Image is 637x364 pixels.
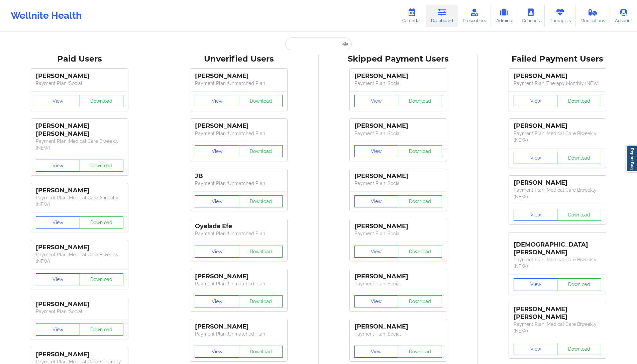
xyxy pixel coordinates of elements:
[239,95,283,107] button: Download
[195,95,239,107] button: View
[195,72,283,80] div: [PERSON_NAME]
[36,80,123,87] p: Payment Plan : Social
[36,216,80,229] button: View
[514,256,601,270] p: Payment Plan : Medical Care Biweekly (NEW)
[354,222,442,230] div: [PERSON_NAME]
[545,5,576,27] a: Therapists
[354,323,442,331] div: [PERSON_NAME]
[239,145,283,157] button: Download
[426,5,458,27] a: Dashboard
[36,273,80,285] button: View
[36,187,123,194] div: [PERSON_NAME]
[239,346,283,358] button: Download
[195,80,283,87] p: Payment Plan : Unmatched Plan
[514,209,558,221] button: View
[323,54,473,64] div: Skipped Payment Users
[36,308,123,315] p: Payment Plan : Social
[195,273,283,280] div: [PERSON_NAME]
[195,222,283,230] div: Oyelade Efe
[354,72,442,80] div: [PERSON_NAME]
[514,278,558,290] button: View
[354,295,399,307] button: View
[80,95,124,107] button: Download
[491,5,517,27] a: Admins
[195,280,283,287] p: Payment Plan : Unmatched Plan
[195,172,283,180] div: JB
[483,54,632,64] div: Failed Payment Users
[354,280,442,287] p: Payment Plan : Social
[458,5,491,27] a: Prescribers
[354,122,442,130] div: [PERSON_NAME]
[36,251,123,265] p: Payment Plan : Medical Care Biweekly (NEW)
[80,160,124,172] button: Download
[398,295,442,307] button: Download
[239,195,283,207] button: Download
[398,145,442,157] button: Download
[354,346,399,358] button: View
[514,122,601,130] div: [PERSON_NAME]
[557,278,601,290] button: Download
[36,351,123,358] div: [PERSON_NAME]
[514,343,558,355] button: View
[354,172,442,180] div: [PERSON_NAME]
[557,95,601,107] button: Download
[239,295,283,307] button: Download
[354,246,399,258] button: View
[80,324,124,336] button: Download
[397,5,426,27] a: Calendar
[239,246,283,258] button: Download
[626,146,637,172] a: Report Bug
[514,179,601,187] div: [PERSON_NAME]
[514,95,558,107] button: View
[354,195,399,207] button: View
[195,130,283,137] p: Payment Plan : Unmatched Plan
[557,209,601,221] button: Download
[36,300,123,308] div: [PERSON_NAME]
[517,5,545,27] a: Coaches
[398,246,442,258] button: Download
[195,331,283,337] p: Payment Plan : Unmatched Plan
[195,323,283,331] div: [PERSON_NAME]
[514,236,601,256] div: [DEMOGRAPHIC_DATA][PERSON_NAME]
[514,152,558,164] button: View
[354,95,399,107] button: View
[36,194,123,208] p: Payment Plan : Medical Care Annually (NEW)
[354,230,442,237] p: Payment Plan : Social
[398,95,442,107] button: Download
[195,122,283,130] div: [PERSON_NAME]
[610,5,637,27] a: Account
[36,72,123,80] div: [PERSON_NAME]
[514,305,601,321] div: [PERSON_NAME] [PERSON_NAME]
[80,216,124,229] button: Download
[557,152,601,164] button: Download
[354,180,442,187] p: Payment Plan : Social
[514,72,601,80] div: [PERSON_NAME]
[514,187,601,200] p: Payment Plan : Medical Care Biweekly (NEW)
[514,321,601,334] p: Payment Plan : Medical Care Biweekly (NEW)
[36,122,123,138] div: [PERSON_NAME] [PERSON_NAME]
[354,130,442,137] p: Payment Plan : Social
[36,160,80,172] button: View
[514,80,601,87] p: Payment Plan : Therapy Monthly (NEW)
[36,324,80,336] button: View
[354,145,399,157] button: View
[5,54,154,64] div: Paid Users
[80,273,124,285] button: Download
[195,246,239,258] button: View
[164,54,314,64] div: Unverified Users
[195,195,239,207] button: View
[195,346,239,358] button: View
[36,244,123,251] div: [PERSON_NAME]
[36,138,123,151] p: Payment Plan : Medical Care Biweekly (NEW)
[195,145,239,157] button: View
[576,5,610,27] a: Medications
[398,346,442,358] button: Download
[514,130,601,144] p: Payment Plan : Medical Care Biweekly (NEW)
[557,343,601,355] button: Download
[354,273,442,280] div: [PERSON_NAME]
[398,195,442,207] button: Download
[195,230,283,237] p: Payment Plan : Unmatched Plan
[354,80,442,87] p: Payment Plan : Social
[354,331,442,337] p: Payment Plan : Social
[195,295,239,307] button: View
